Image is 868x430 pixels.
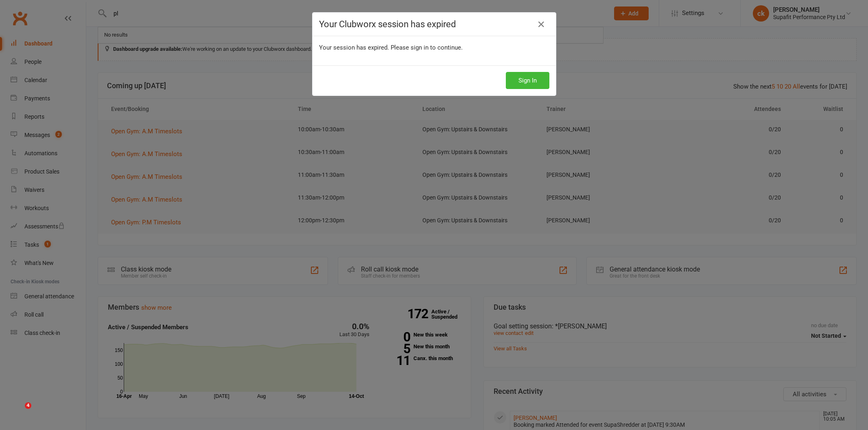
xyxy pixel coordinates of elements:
button: Sign In [506,72,549,89]
a: Close [535,18,548,31]
span: Your session has expired. Please sign in to continue. [319,44,463,51]
iframe: Intercom live chat [8,402,28,422]
span: 4 [25,402,31,409]
h4: Your Clubworx session has expired [319,19,549,29]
